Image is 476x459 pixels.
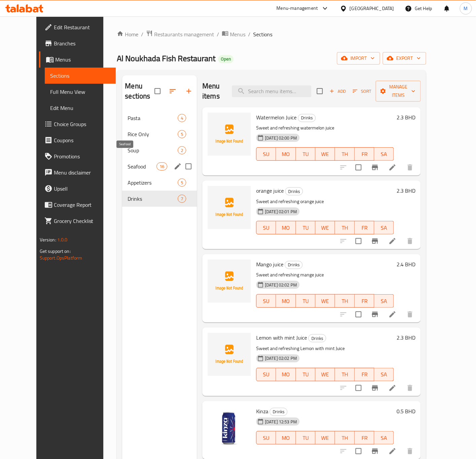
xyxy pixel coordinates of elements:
button: WE [315,431,335,445]
span: WE [318,433,332,443]
li: / [217,30,219,38]
h2: Menu items [202,81,224,101]
span: Promotions [54,152,110,160]
button: delete [402,380,418,396]
span: Menu disclaimer [54,168,110,177]
a: Menus [39,51,116,68]
button: WE [315,147,335,161]
span: SA [377,223,391,233]
h6: 2.3 BHD [397,333,415,342]
span: Manage items [381,83,415,100]
span: Select to update [351,381,366,395]
button: FR [355,431,374,445]
div: Open [218,55,234,63]
div: items [178,130,186,138]
span: TU [299,149,313,159]
span: SA [377,433,391,443]
a: Upsell [39,181,116,197]
div: Drinks [285,187,303,195]
span: M [464,5,468,12]
span: FR [358,433,372,443]
span: Choice Groups [54,120,110,128]
span: Al Noukhada Fish Restaurant [117,51,215,66]
span: TU [299,223,313,233]
button: TH [335,294,354,308]
div: Pasta [128,114,178,122]
span: [DATE] 02:01 PM [262,208,300,215]
button: SA [374,368,394,381]
span: [DATE] 12:53 PM [262,419,300,425]
span: Drinks [285,188,303,195]
span: Select to update [351,444,366,458]
span: Select section [313,84,327,98]
h6: 2.3 BHD [397,186,415,195]
button: SA [374,147,394,161]
span: Menus [230,30,245,38]
span: WE [318,223,332,233]
span: Select all sections [150,84,165,98]
input: search [232,85,311,97]
span: SA [377,296,391,306]
li: / [141,30,143,38]
button: FR [355,294,374,308]
span: FR [358,370,372,379]
span: 1.0.0 [57,235,68,244]
button: Branch-specific-item [367,306,383,322]
span: Mango juice [256,259,283,269]
button: SA [374,431,394,445]
div: Drinks [270,408,287,416]
div: items [157,162,167,170]
a: Edit Restaurant [39,19,116,35]
button: MO [276,147,296,161]
button: WE [315,221,335,234]
span: import [342,54,375,63]
span: SU [259,370,273,379]
span: SU [259,296,273,306]
span: TH [338,433,352,443]
button: FR [355,221,374,234]
span: [DATE] 02:00 PM [262,135,300,141]
span: Grocery Checklist [54,217,110,225]
span: Full Menu View [50,88,110,96]
span: Open [218,56,234,62]
span: Soup [128,146,178,154]
img: Kinza [208,407,251,450]
button: MO [276,368,296,381]
li: / [248,30,250,38]
div: Rice Only [128,130,178,138]
button: SA [374,221,394,234]
button: TH [335,368,354,381]
span: SU [259,433,273,443]
a: Promotions [39,148,116,164]
span: Sections [50,72,110,80]
span: Drinks [309,335,326,342]
span: Drinks [285,261,302,269]
a: Menu disclaimer [39,164,116,181]
button: delete [402,159,418,176]
button: FR [355,147,374,161]
span: Menus [55,55,110,64]
button: SU [256,294,276,308]
span: export [388,54,421,63]
div: Soup2 [122,142,197,158]
a: Grocery Checklist [39,213,116,229]
button: SU [256,431,276,445]
span: Select to update [351,307,366,321]
span: Edit Restaurant [54,23,110,31]
span: TH [338,149,352,159]
a: Home [117,30,138,38]
span: 5 [178,131,186,138]
span: TU [299,433,313,443]
span: Watermelon Juice [256,112,297,122]
a: Edit menu item [388,310,397,318]
a: Choice Groups [39,116,116,132]
span: Kinza [256,406,268,416]
div: [GEOGRAPHIC_DATA] [350,5,394,12]
a: Coupons [39,132,116,148]
span: 7 [178,196,186,202]
nav: Menu sections [122,107,197,209]
span: Upsell [54,185,110,193]
button: import [337,52,380,65]
div: Pasta4 [122,110,197,126]
button: Branch-specific-item [367,380,383,396]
